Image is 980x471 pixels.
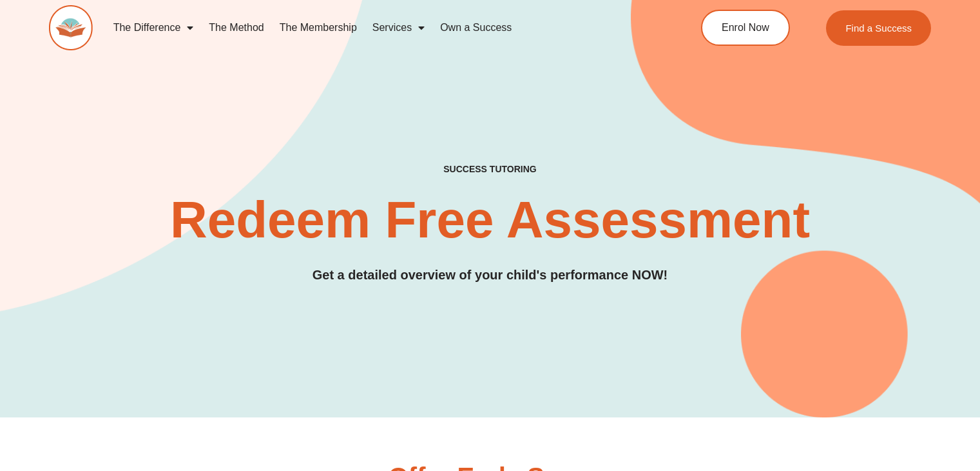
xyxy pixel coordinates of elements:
[49,265,931,285] h3: Get a detailed overview of your child's performance NOW!
[360,164,620,175] h4: SUCCESS TUTORING​
[365,13,432,43] a: Services
[49,194,931,246] h2: Redeem Free Assessment
[272,13,365,43] a: The Membership
[845,23,912,33] span: Find a Success
[106,13,651,43] nav: Menu
[722,23,769,33] span: Enrol Now
[701,10,790,46] a: Enrol Now
[201,13,271,43] a: The Method
[106,13,202,43] a: The Difference
[432,13,519,43] a: Own a Success
[826,10,931,46] a: Find a Success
